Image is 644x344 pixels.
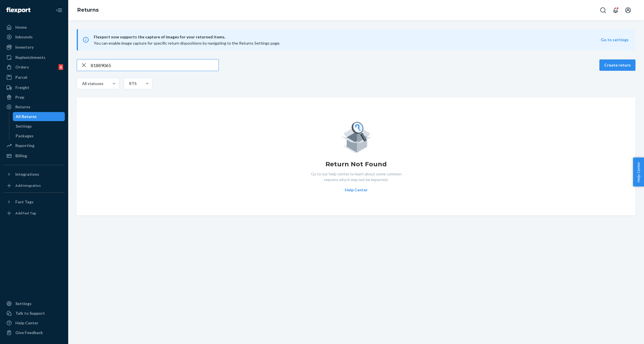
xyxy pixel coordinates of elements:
button: Open account menu [622,5,634,16]
div: Billing [15,153,27,159]
div: Returns [15,104,30,110]
button: Fast Tags [3,197,65,206]
a: Returns [77,7,99,13]
a: Add Integration [3,181,65,190]
button: Give Feedback [3,328,65,337]
a: Add Fast Tag [3,209,65,218]
a: Prep [3,93,65,102]
button: Close Navigation [53,5,65,16]
a: Inbounds [3,32,65,42]
div: Inventory [15,44,34,50]
div: Add Integration [15,183,41,188]
a: Reporting [3,141,65,150]
div: Parcel [15,74,27,80]
a: Settings [13,122,65,131]
button: Talk to Support [3,309,65,318]
a: Orders6 [3,63,65,72]
h1: Return Not Found [325,160,387,169]
a: Help Center [3,318,65,328]
div: Replenishments [15,55,45,60]
div: Inbounds [15,34,33,40]
a: Home [3,23,65,32]
span: Flexport now supports the capture of images for your returned items. [94,34,601,40]
div: All statuses [82,81,103,86]
a: Parcel [3,73,65,82]
p: Go to our help center to learn about some common reasons why it may not be imported. [306,171,406,183]
a: Settings [3,299,65,308]
div: Integrations [15,171,39,177]
button: Help Center [345,187,368,193]
div: Settings [16,123,32,129]
button: Go to settings [601,37,629,43]
a: Inventory [3,43,65,52]
div: RTS [129,81,136,86]
button: Open Search Box [597,5,609,16]
div: Home [15,24,27,30]
button: Help Center [633,158,644,186]
div: Talk to Support [15,310,45,316]
input: Search returns by rma, id, tracking number [91,59,219,71]
div: Orders [15,64,29,70]
iframe: Opens a widget where you can chat to one of our agents [607,327,638,341]
div: Add Fast Tag [15,211,36,215]
div: Give Feedback [15,330,43,335]
div: Fast Tags [15,199,34,205]
div: Prep [15,94,24,100]
a: All Returns [13,112,65,121]
div: Packages [16,133,34,139]
div: All Returns [16,114,37,119]
div: Help Center [15,320,38,326]
img: Flexport logo [6,7,30,13]
a: Returns [3,102,65,111]
a: Replenishments [3,53,65,62]
ol: breadcrumbs [73,2,103,18]
button: Open notifications [610,5,621,16]
div: Reporting [15,143,34,148]
span: You can enable image capture for specific return dispositions by navigating to the Returns Settin... [94,41,280,45]
div: Freight [15,85,29,90]
div: 6 [59,64,63,70]
div: Settings [15,301,32,306]
button: Create return [599,59,635,71]
img: Empty list [341,120,372,153]
button: Integrations [3,170,65,179]
a: Packages [13,131,65,140]
a: Freight [3,83,65,92]
a: Billing [3,151,65,160]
